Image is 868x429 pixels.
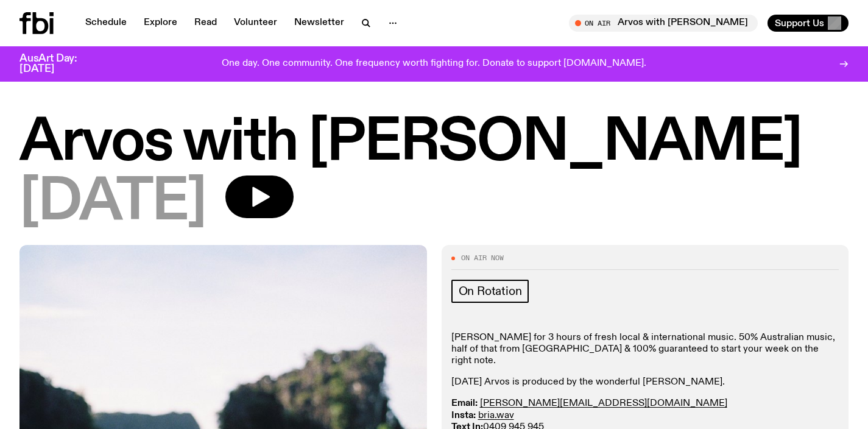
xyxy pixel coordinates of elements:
[222,58,646,69] p: One day. One community. One frequency worth fighting for. Donate to support [DOMAIN_NAME].
[19,175,206,230] span: [DATE]
[459,285,522,298] span: On Rotation
[451,377,839,388] p: [DATE] Arvos is produced by the wonderful [PERSON_NAME].
[287,15,351,32] a: Newsletter
[775,18,824,29] span: Support Us
[451,411,476,420] strong: Insta:
[451,280,529,303] a: On Rotation
[227,15,284,32] a: Volunteer
[136,15,185,32] a: Explore
[451,399,478,408] strong: Email:
[461,255,504,261] span: On Air Now
[187,15,224,32] a: Read
[451,332,839,367] p: [PERSON_NAME] for 3 hours of fresh local & international music. ​50% Australian music, half of th...
[569,15,758,32] button: On AirArvos with [PERSON_NAME]
[767,15,849,32] button: Support Us
[478,411,514,420] a: bria.wav
[480,399,727,408] a: [PERSON_NAME][EMAIL_ADDRESS][DOMAIN_NAME]
[78,15,134,32] a: Schedule
[19,54,97,74] h3: AusArt Day: [DATE]
[19,116,849,171] h1: Arvos with [PERSON_NAME]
